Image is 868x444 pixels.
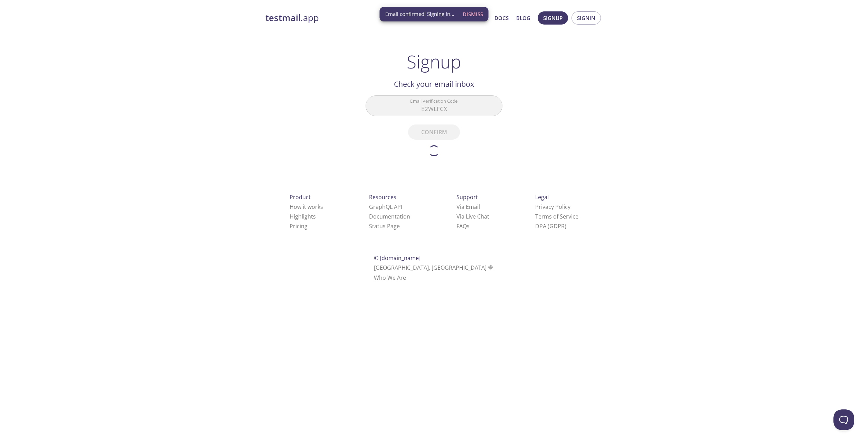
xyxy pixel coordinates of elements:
[577,13,595,22] span: Signin
[538,11,568,25] button: Signup
[516,13,530,22] a: Blog
[456,213,489,220] a: Via Live Chat
[535,193,549,201] span: Legal
[374,274,406,281] a: Who We Are
[494,13,509,22] a: Docs
[463,10,483,19] span: Dismiss
[543,13,563,22] span: Signup
[456,193,478,201] span: Support
[290,203,323,211] a: How it works
[290,213,316,220] a: Highlights
[369,213,410,220] a: Documentation
[535,203,570,211] a: Privacy Policy
[369,193,396,201] span: Resources
[460,8,486,21] button: Dismiss
[290,222,308,230] a: Pricing
[369,222,400,230] a: Status Page
[265,12,428,24] a: testmail.app
[374,264,494,271] span: [GEOGRAPHIC_DATA], [GEOGRAPHIC_DATA]
[535,222,566,230] a: DPA (GDPR)
[456,203,480,211] a: Via Email
[369,203,402,211] a: GraphQL API
[572,11,601,25] button: Signin
[265,12,301,24] strong: testmail
[374,254,421,262] span: © [DOMAIN_NAME]
[535,213,578,220] a: Terms of Service
[833,409,854,430] iframe: Help Scout Beacon - Open
[385,10,454,18] span: Email confirmed! Signing in...
[456,222,470,230] a: FAQ
[467,222,470,230] span: s
[407,51,461,72] h1: Signup
[290,193,311,201] span: Product
[366,78,502,90] h2: Check your email inbox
